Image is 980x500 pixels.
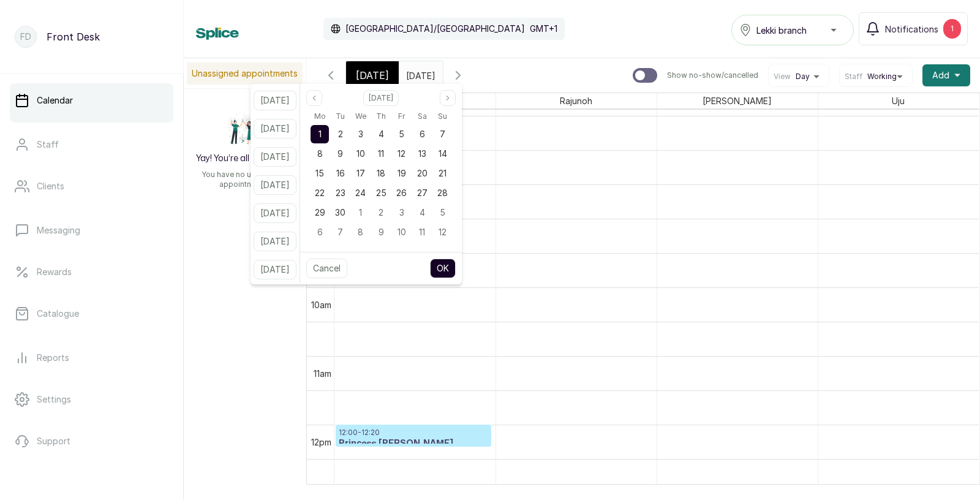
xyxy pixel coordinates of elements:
div: 17 Sep 2025 [350,164,371,183]
div: 13 Sep 2025 [412,144,432,164]
p: Messaging [37,224,80,237]
button: [DATE] [254,175,296,195]
div: 14 Sep 2025 [432,144,453,164]
div: 02 Oct 2025 [371,203,391,222]
p: GMT+1 [530,23,557,35]
svg: page previous [311,94,318,102]
div: 08 Sep 2025 [309,144,330,164]
a: Staff [10,127,173,162]
span: 11 [378,148,384,159]
div: Monday [309,108,330,124]
div: 21 Sep 2025 [432,164,453,183]
p: Show no-show/cancelled [667,70,758,80]
span: 22 [315,187,325,198]
span: 4 [420,207,425,218]
span: 4 [379,129,384,139]
div: 07 Oct 2025 [330,222,350,242]
span: Day [796,72,810,81]
span: 25 [376,187,386,198]
span: Staff [845,72,862,81]
span: 1 [359,207,362,218]
p: Rewards [37,266,72,278]
div: 05 Oct 2025 [432,203,453,222]
span: Tu [336,109,345,124]
div: 07 Sep 2025 [432,124,453,144]
button: Select month [363,90,399,106]
span: Th [376,109,386,124]
button: Notifications1 [859,12,968,45]
button: Next month [440,90,456,106]
button: Logout [10,466,173,500]
div: 26 Sep 2025 [391,183,412,203]
div: 15 Sep 2025 [309,164,330,183]
button: Lekki branch [731,15,854,45]
div: 22 Sep 2025 [309,183,330,203]
svg: page next [444,94,451,102]
p: FD [20,31,31,43]
span: 9 [379,227,384,237]
span: 28 [437,187,448,198]
span: [DATE] [356,68,389,83]
span: 2 [379,207,383,218]
span: 27 [417,187,428,198]
p: Reports [37,352,69,364]
div: 06 Sep 2025 [412,124,432,144]
div: 18 Sep 2025 [371,164,391,183]
p: Calendar [37,94,73,107]
div: 04 Oct 2025 [412,203,432,222]
span: 20 [417,168,428,178]
div: 12 Sep 2025 [391,144,412,164]
span: 30 [335,207,345,218]
a: Rewards [10,255,173,289]
span: 18 [377,168,385,178]
span: 29 [315,207,325,218]
div: [DATE] [346,61,399,89]
div: 29 Sep 2025 [309,203,330,222]
button: StaffWorking [845,72,907,81]
span: 14 [439,148,447,159]
div: 11am [311,367,334,380]
button: OK [430,259,456,278]
span: 2 [338,129,343,139]
span: 3 [399,207,404,218]
div: 12 Oct 2025 [432,222,453,242]
div: 09 Sep 2025 [330,144,350,164]
div: 09 Oct 2025 [371,222,391,242]
span: 6 [317,227,323,237]
span: 7 [337,227,343,237]
span: 24 [355,187,366,198]
span: 21 [439,168,447,178]
span: 26 [396,187,407,198]
span: 5 [440,207,445,218]
a: Support [10,424,173,458]
span: Sa [418,109,427,124]
button: [DATE] [254,203,296,223]
div: Sunday [432,108,453,124]
div: 30 Sep 2025 [330,203,350,222]
span: [PERSON_NAME] [700,93,774,108]
a: Reports [10,341,173,375]
a: Messaging [10,213,173,248]
div: Tuesday [330,108,350,124]
a: Calendar [10,83,173,118]
button: [DATE] [254,147,296,167]
span: 8 [358,227,363,237]
div: Thursday [371,108,391,124]
p: 12:00 - 12:20 [339,428,488,438]
p: Front Desk [47,29,100,44]
div: Wednesday [350,108,371,124]
div: 1 [943,19,961,39]
div: 10 Oct 2025 [391,222,412,242]
span: 12 [439,227,447,237]
button: [DATE] [254,260,296,279]
div: Saturday [412,108,432,124]
div: Friday [391,108,412,124]
div: 10am [309,298,334,311]
p: You have no unassigned appointments. [191,170,299,189]
span: Add [932,69,949,81]
div: 16 Sep 2025 [330,164,350,183]
button: [DATE] [254,232,296,251]
span: Mo [314,109,326,124]
div: 20 Sep 2025 [412,164,432,183]
div: 24 Sep 2025 [350,183,371,203]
